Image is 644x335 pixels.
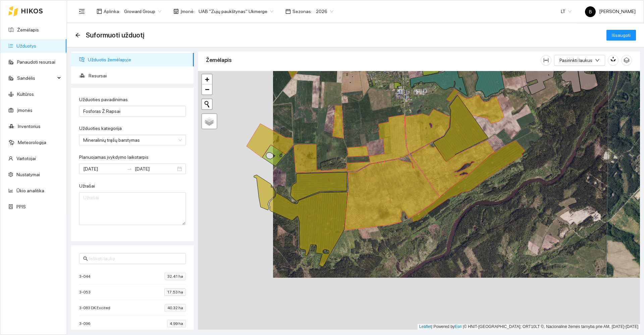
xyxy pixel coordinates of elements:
[88,53,189,66] span: Užduotis žemėlapyje
[16,156,36,161] a: Vartotojai
[419,324,431,329] a: Leaflet
[75,5,89,18] button: menu-fold
[16,43,36,49] a: Užduotys
[595,58,600,63] span: down
[79,320,94,327] span: 3-096
[606,30,636,41] button: Išsaugoti
[16,188,44,193] a: Ūkio analitika
[202,84,212,94] a: Zoom out
[205,75,209,83] span: +
[206,51,541,70] div: Žemėlapis
[127,166,132,172] span: swap-right
[79,289,94,295] span: 3-053
[165,304,186,312] span: 40.32 ha
[173,9,179,14] span: shop
[79,106,186,117] input: Užduoties pavadinimas
[75,32,80,38] div: Atgal
[89,69,189,82] span: Resursai
[561,6,572,16] span: LT
[17,91,34,97] a: Kultūros
[79,8,85,14] span: menu-fold
[612,31,631,39] span: Išsaugoti
[18,124,41,129] a: Inventorius
[79,305,114,311] span: 3-083 DK Excited
[164,288,186,296] span: 17.53 ha
[16,172,40,177] a: Nustatymai
[180,8,195,15] span: Įmonė :
[554,55,605,66] button: Pasirinkti laukusdown
[205,85,209,93] span: −
[541,55,551,66] button: column-width
[79,192,186,225] textarea: Užrašai
[75,32,80,38] span: arrow-left
[17,59,55,65] a: Panaudoti resursai
[167,320,186,327] span: 4.99 ha
[83,135,182,145] span: Mineralinių trąšų barstymas
[124,6,161,16] span: Groward Group
[79,125,122,132] label: Užduoties kategorija
[463,324,464,329] span: |
[589,6,592,17] span: B
[455,324,462,329] a: Esri
[199,6,273,16] span: UAB "Zujų paukštynas" Ukmerge
[97,9,102,14] span: layout
[165,273,186,280] span: 32.41 ha
[83,165,124,173] input: Planuojamas įvykdymo laikotarpis
[135,165,176,173] input: Pabaigos data
[202,99,212,109] button: Initiate a new search
[418,324,640,330] div: | Powered by © HNIT-[GEOGRAPHIC_DATA]; ORT10LT ©, Nacionalinė žemės tarnyba prie AM, [DATE]-[DATE]
[202,114,217,129] a: Layers
[17,27,39,32] a: Žemėlapis
[86,30,144,41] span: Suformuoti užduotį
[541,58,551,63] span: column-width
[17,71,55,85] span: Sandėlis
[79,96,128,103] label: Užduoties pavadinimas
[83,256,88,261] span: search
[202,74,212,84] a: Zoom in
[79,154,149,161] label: Planuojamas įvykdymo laikotarpis
[127,166,132,172] span: to
[89,255,182,262] input: Ieškoti lauko
[285,9,291,14] span: calendar
[79,183,95,190] label: Užrašai
[17,108,33,113] a: Įmonės
[559,57,592,64] span: Pasirinkti laukus
[316,6,333,16] span: 2026
[79,273,94,280] span: 3-044
[16,204,26,209] a: PPIS
[104,8,120,15] span: Aplinka :
[18,140,46,145] a: Meteorologija
[292,8,312,15] span: Sezonas :
[585,9,636,14] span: [PERSON_NAME]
